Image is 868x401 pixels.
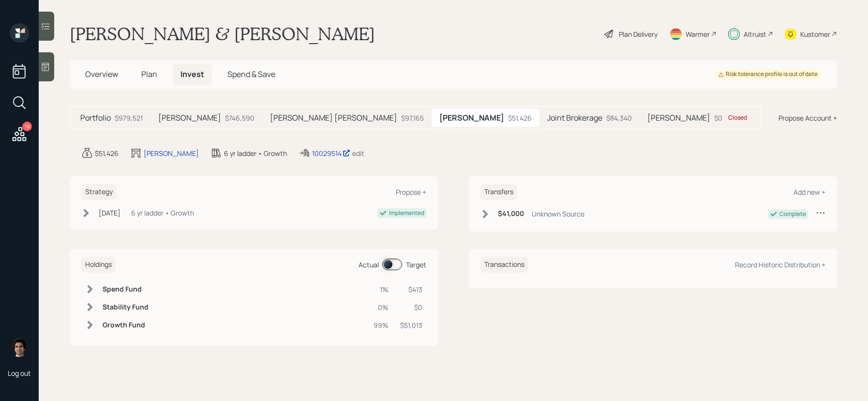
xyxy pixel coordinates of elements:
[374,320,389,330] div: 99%
[400,284,422,294] div: $413
[70,23,375,45] h1: [PERSON_NAME] & [PERSON_NAME]
[374,284,389,294] div: 1%
[158,113,221,123] h5: [PERSON_NAME]
[227,69,275,79] span: Spend & Save
[401,113,424,123] div: $97,165
[480,257,528,273] h6: Transactions
[793,187,825,197] div: Add new +
[131,208,194,218] div: 6 yr ladder • Growth
[718,70,818,78] div: Risk tolerance profile is out of date
[374,302,389,312] div: 0%
[103,285,149,293] h6: Spend Fund
[141,69,157,79] span: Plan
[270,113,397,123] h5: [PERSON_NAME] [PERSON_NAME]
[115,113,143,123] div: $979,521
[547,113,602,123] h5: Joint Brokerage
[735,260,825,269] div: Record Historic Distribution +
[400,320,422,330] div: $51,013
[400,302,422,312] div: $0
[352,149,364,158] div: edit
[10,338,29,357] img: harrison-schaefer-headshot-2.png
[728,114,747,122] div: Closed
[686,29,710,39] div: Warmer
[22,122,32,131] div: 19
[480,184,517,200] h6: Transfers
[81,184,117,200] h6: Strategy
[606,113,632,123] div: $84,340
[80,113,111,123] h5: Portfolio
[439,113,504,123] h5: [PERSON_NAME]
[359,260,379,270] div: Actual
[81,257,116,273] h6: Holdings
[144,148,199,158] div: [PERSON_NAME]
[532,209,584,219] div: Unknown Source
[85,69,118,79] span: Overview
[647,113,710,123] h5: [PERSON_NAME]
[779,210,806,218] div: Complete
[8,369,31,378] div: Log out
[406,260,426,270] div: Target
[619,29,658,39] div: Plan Delivery
[99,208,120,218] div: [DATE]
[800,29,830,39] div: Kustomer
[224,148,287,158] div: 6 yr ladder • Growth
[389,209,424,217] div: Implemented
[498,210,524,218] h6: $41,000
[225,113,254,123] div: $746,590
[180,69,204,79] span: Invest
[312,148,350,158] div: 10029514
[744,29,766,39] div: Altruist
[396,187,426,197] div: Propose +
[103,321,149,329] h6: Growth Fund
[95,148,119,158] div: $51,426
[714,113,751,123] div: $0
[103,303,149,311] h6: Stability Fund
[778,113,837,123] div: Propose Account +
[508,113,532,123] div: $51,426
